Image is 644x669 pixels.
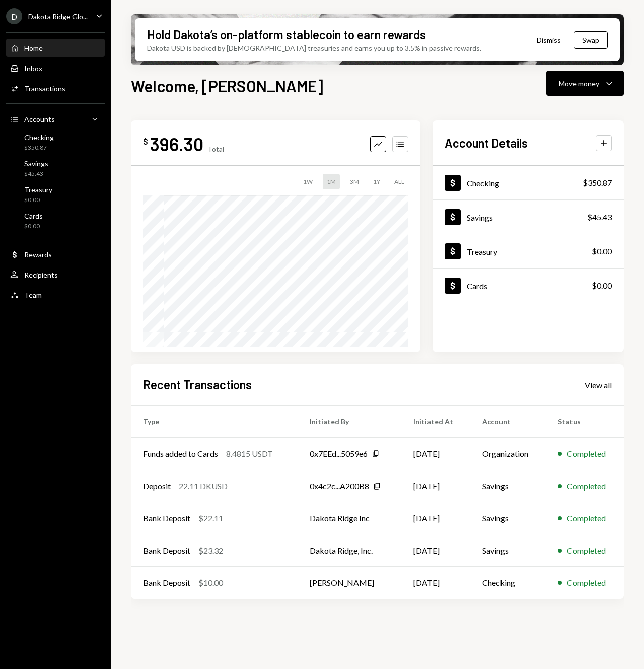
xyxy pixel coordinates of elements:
[433,269,624,302] a: Cards$0.00
[445,135,528,151] h2: Account Details
[143,448,218,460] div: Funds added to Cards
[369,174,384,189] div: 1Y
[24,222,43,231] div: $0.00
[433,200,624,234] a: Savings$45.43
[559,78,599,89] div: Move money
[6,209,105,233] a: Cards$0.00
[24,64,42,73] div: Inbox
[143,376,252,393] h2: Recent Transactions
[587,211,612,223] div: $45.43
[179,480,228,492] div: 22.11 DKUSD
[299,174,317,189] div: 1W
[6,265,105,284] a: Recipients
[567,577,606,589] div: Completed
[467,213,493,222] div: Savings
[298,406,401,438] th: Initiated By
[6,245,105,263] a: Rewards
[6,286,105,304] a: Team
[310,448,368,460] div: 0x7EEd...5059e6
[433,166,624,199] a: Checking$350.87
[310,480,369,492] div: 0x4c2c...A200B8
[546,406,624,438] th: Status
[567,480,606,492] div: Completed
[567,512,606,524] div: Completed
[226,448,273,460] div: 8.4815 USDT
[467,178,499,188] div: Checking
[198,512,223,524] div: $22.11
[433,234,624,268] a: Treasury$0.00
[401,567,470,599] td: [DATE]
[24,144,54,152] div: $350.87
[143,545,190,557] div: Bank Deposit
[592,245,612,257] div: $0.00
[298,502,401,534] td: Dakota Ridge Inc
[143,512,190,524] div: Bank Deposit
[24,212,43,220] div: Cards
[6,59,105,77] a: Inbox
[6,130,105,154] a: Checking$350.87
[524,28,574,52] button: Dismiss
[24,133,54,142] div: Checking
[567,545,606,557] div: Completed
[467,281,487,291] div: Cards
[298,567,401,599] td: [PERSON_NAME]
[401,534,470,567] td: [DATE]
[147,26,426,43] div: Hold Dakota’s on-platform stablecoin to earn rewards
[24,170,48,178] div: $45.43
[24,84,65,93] div: Transactions
[24,250,52,259] div: Rewards
[567,448,606,460] div: Completed
[24,159,48,168] div: Savings
[24,271,58,279] div: Recipients
[585,379,612,390] a: View all
[390,174,408,189] div: ALL
[24,185,52,194] div: Treasury
[401,406,470,438] th: Initiated At
[323,174,340,189] div: 1M
[28,12,88,21] div: Dakota Ridge Glo...
[401,502,470,534] td: [DATE]
[6,182,105,207] a: Treasury$0.00
[401,470,470,502] td: [DATE]
[470,567,546,599] td: Checking
[585,380,612,390] div: View all
[467,247,497,256] div: Treasury
[24,44,43,52] div: Home
[24,115,55,123] div: Accounts
[574,31,608,49] button: Swap
[6,8,22,24] div: D
[470,502,546,534] td: Savings
[143,137,148,147] div: $
[470,534,546,567] td: Savings
[207,145,224,153] div: Total
[143,577,190,589] div: Bank Deposit
[147,43,481,53] div: Dakota USD is backed by [DEMOGRAPHIC_DATA] treasuries and earns you up to 3.5% in passive rewards.
[6,39,105,57] a: Home
[470,438,546,470] td: Organization
[143,480,171,492] div: Deposit
[546,71,624,96] button: Move money
[470,470,546,502] td: Savings
[346,174,363,189] div: 3M
[198,577,223,589] div: $10.00
[6,110,105,128] a: Accounts
[131,76,323,96] h1: Welcome, [PERSON_NAME]
[131,406,298,438] th: Type
[583,177,612,189] div: $350.87
[6,156,105,180] a: Savings$45.43
[6,79,105,97] a: Transactions
[592,280,612,292] div: $0.00
[198,545,223,557] div: $23.32
[24,196,52,205] div: $0.00
[24,291,42,299] div: Team
[298,534,401,567] td: Dakota Ridge, Inc.
[150,132,203,155] div: 396.30
[401,438,470,470] td: [DATE]
[470,406,546,438] th: Account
